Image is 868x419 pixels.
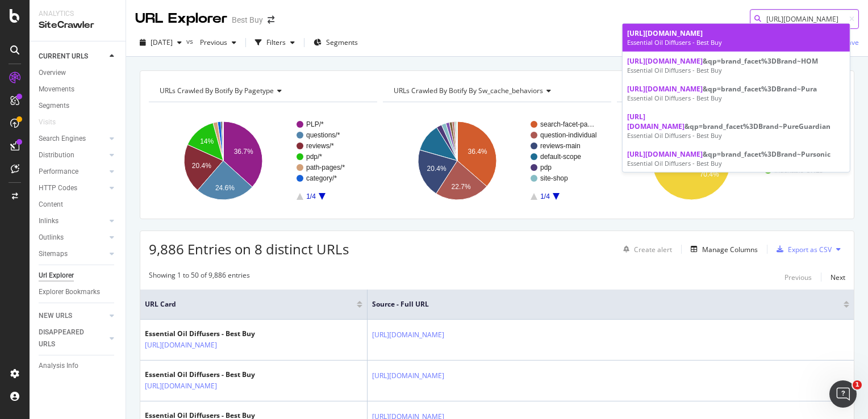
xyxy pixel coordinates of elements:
a: Distribution [39,149,106,161]
div: Overview [39,67,66,79]
div: Performance [39,166,78,178]
div: Manage Columns [702,245,758,254]
div: Segments [39,100,69,112]
div: Inlinks [39,215,59,227]
div: Outlinks [39,232,64,244]
button: Export as CSV [772,240,832,258]
span: Source - Full URL [372,299,827,309]
a: Search Engines [39,133,106,145]
div: Content [39,199,63,211]
span: URLs Crawled By Botify By pagetype [160,86,274,95]
div: Sitemaps [39,248,68,260]
a: Visits [39,116,67,128]
a: Performance [39,166,106,178]
a: Sitemaps [39,248,106,260]
button: Manage Columns [686,242,758,256]
div: NEW URLS [39,310,72,322]
div: Essential Oil Diffusers - Best Buy [627,94,845,103]
text: 70.4% [700,170,719,178]
div: Url Explorer [39,270,74,282]
a: Inlinks [39,215,106,227]
a: HTTP Codes [39,182,106,194]
input: Find a URL [750,9,859,29]
span: URL Card [145,299,354,309]
div: URL Explorer [135,9,227,28]
div: Analysis Info [39,360,78,372]
h4: URLs Crawled By Botify By sw_cache_behaviors [391,82,601,100]
div: A chart. [383,111,608,210]
a: [URL][DOMAIN_NAME]Essential Oil Diffusers - Best Buy [623,24,850,52]
span: 1 [853,380,862,389]
iframe: Intercom live chat [829,380,857,408]
a: [URL][DOMAIN_NAME] [145,380,217,392]
text: 20.4% [427,165,446,173]
button: [DATE] [135,33,186,52]
a: Movements [39,83,118,95]
div: DISAPPEARED URLS [39,326,96,350]
text: 14% [200,137,214,145]
span: [URL][DOMAIN_NAME] [627,83,703,93]
text: Indexable URLs [774,166,823,174]
a: Content [39,199,118,211]
a: [URL][DOMAIN_NAME] [145,340,217,351]
text: search-facet-pa… [540,120,594,128]
a: [URL][DOMAIN_NAME]&qp=brand_facet%3DBrand~HOMEssential Oil Diffusers - Best Buy [623,52,850,79]
span: [URL][DOMAIN_NAME] [627,56,703,66]
div: Save [844,37,859,47]
span: [URL][DOMAIN_NAME] [627,149,703,158]
a: [URL][DOMAIN_NAME] [372,329,444,341]
text: question-individual [540,131,596,139]
a: Analysis Info [39,360,118,372]
a: [URL][DOMAIN_NAME]&qp=brand_facet%3DBrand~PuraEssential Oil Diffusers - Best Buy [623,79,850,107]
text: questions/* [306,131,340,139]
text: pdp [540,164,552,171]
button: Previous [784,270,812,284]
div: &qp=brand_facet%3DBrand~PureGuardian [627,111,845,131]
div: Essential Oil Diffusers - Best Buy [627,158,845,167]
div: Search Engines [39,133,86,145]
text: pdp/* [306,153,322,161]
div: Filters [266,37,286,47]
span: Previous [195,37,227,47]
span: Segments [326,37,358,47]
a: DISAPPEARED URLS [39,326,106,350]
button: Segments [309,33,362,52]
text: 1/4 [306,192,316,200]
button: Next [831,270,845,284]
div: arrow-right-arrow-left [268,16,274,24]
text: reviews/* [306,142,334,150]
div: &qp=brand_facet%3DBrand~Pura [627,83,845,93]
div: Visits [39,116,56,128]
span: 2025 Sep. 23rd [151,37,173,47]
div: Explorer Bookmarks [39,286,100,298]
text: 36.7% [234,148,253,156]
text: 1/4 [540,192,550,200]
text: path-pages/* [306,164,345,171]
div: Create alert [634,245,672,254]
div: Analytics [39,9,116,19]
text: 22.7% [452,183,471,191]
svg: A chart. [149,111,374,210]
div: HTTP Codes [39,182,77,194]
div: Essential Oil Diffusers - Best Buy [627,131,845,140]
text: site-shop [540,174,568,182]
div: Export as CSV [788,245,832,254]
a: [URL][DOMAIN_NAME]&qp=brand_facet%3DBrand~PursonicEssential Oil Diffusers - Best Buy [623,144,850,172]
span: [URL][DOMAIN_NAME] [627,111,685,131]
div: Previous [784,273,812,282]
div: Essential Oil Diffusers - Best Buy [627,38,845,47]
div: CURRENT URLS [39,51,88,62]
h4: URLs Crawled By Botify By pagetype [157,82,367,100]
a: [URL][DOMAIN_NAME] [372,370,444,382]
a: NEW URLS [39,310,106,322]
a: Segments [39,100,118,112]
div: &qp=brand_facet%3DBrand~Pursonic [627,149,845,158]
text: default-scope [540,153,581,161]
div: SiteCrawler [39,19,116,32]
div: Showing 1 to 50 of 9,886 entries [149,270,250,284]
text: 24.6% [215,184,235,192]
a: CURRENT URLS [39,51,106,62]
text: 36.4% [468,148,487,156]
text: PLP/* [306,120,324,128]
